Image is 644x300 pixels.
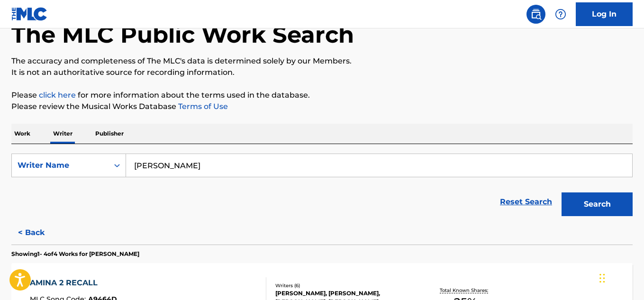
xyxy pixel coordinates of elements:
a: click here [39,91,76,100]
button: < Back [11,221,68,245]
div: Widget de chat [597,255,644,300]
a: Public Search [526,5,545,24]
div: Help [551,5,570,24]
img: help [555,9,566,20]
p: Please review the Musical Works Database [11,101,633,112]
p: Writer [50,124,75,144]
p: Publisher [92,124,127,144]
img: search [530,9,542,20]
p: Total Known Shares: [440,287,490,294]
img: MLC Logo [11,7,48,21]
a: Reset Search [495,191,557,212]
div: Writers ( 6 ) [275,282,414,289]
a: Terms of Use [176,102,228,111]
div: Writer Name [18,160,103,171]
p: The accuracy and completeness of The MLC's data is determined solely by our Members. [11,55,633,67]
iframe: Chat Widget [597,255,644,300]
p: Showing 1 - 4 of 4 Works for [PERSON_NAME] [11,250,139,258]
p: Please for more information about the terms used in the database. [11,90,633,101]
div: AMINA 2 RECALL [30,277,117,289]
a: Log In [576,2,633,26]
div: Arrastrar [599,264,605,292]
h1: The MLC Public Work Search [11,20,354,49]
form: Search Form [11,154,633,221]
p: Work [11,124,33,144]
button: Search [562,192,633,216]
p: It is not an authoritative source for recording information. [11,67,633,78]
